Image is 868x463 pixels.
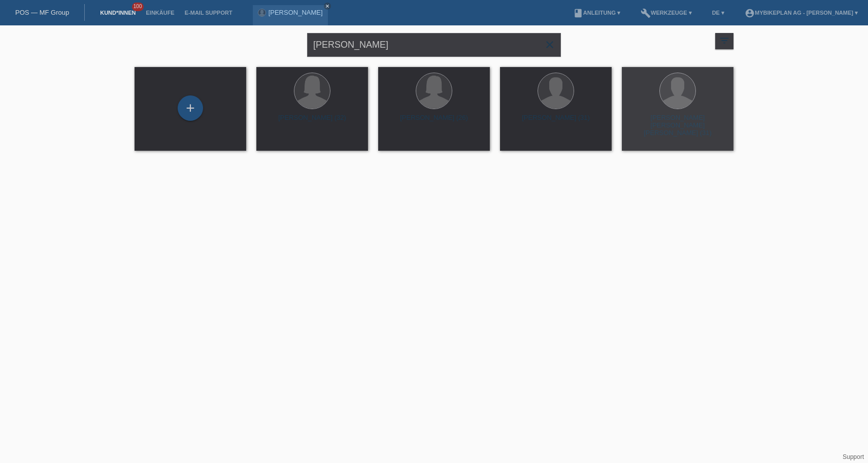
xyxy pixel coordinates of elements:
i: filter_list [719,35,730,46]
a: [PERSON_NAME] [269,9,323,16]
a: buildWerkzeuge ▾ [636,10,697,16]
input: Suche... [307,33,561,57]
a: close [324,3,331,10]
a: Kund*innen [95,10,141,16]
div: [PERSON_NAME] (32) [264,114,360,130]
a: account_circleMybikeplan AG - [PERSON_NAME] ▾ [740,10,863,16]
i: account_circle [745,8,755,18]
a: POS — MF Group [15,9,69,16]
span: 100 [132,3,144,11]
i: close [325,4,330,9]
i: build [641,8,651,18]
a: DE ▾ [707,10,729,16]
a: E-Mail Support [180,10,238,16]
i: book [573,8,583,18]
a: bookAnleitung ▾ [568,10,625,16]
i: close [544,39,556,51]
a: Einkäufe [141,10,179,16]
div: Kund*in hinzufügen [178,100,203,117]
div: [PERSON_NAME] [PERSON_NAME] [PERSON_NAME] (31) [630,114,725,132]
div: [PERSON_NAME] (26) [386,114,482,130]
a: Support [843,453,864,460]
div: [PERSON_NAME] (31) [508,114,604,130]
